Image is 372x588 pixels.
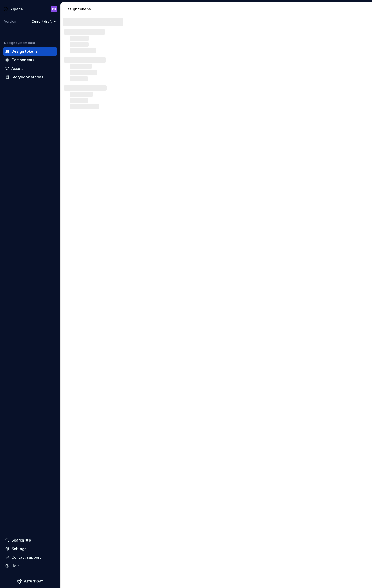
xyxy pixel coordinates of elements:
[3,73,57,81] a: Storybook stories
[3,553,57,562] button: Contact support
[11,49,38,54] div: Design tokens
[32,19,52,24] span: Current draft
[11,538,31,543] div: Search ⌘K
[65,6,123,12] div: Design tokens
[11,57,35,63] div: Components
[10,6,23,12] div: Alpaca
[11,546,26,551] div: Settings
[29,18,58,25] button: Current draft
[11,66,24,71] div: Assets
[3,545,57,553] a: Settings
[4,19,16,24] div: Version
[17,579,43,584] svg: Supernova Logo
[3,536,57,544] button: Search ⌘K
[3,47,57,56] a: Design tokens
[3,64,57,73] a: Assets
[11,555,41,560] div: Contact support
[4,41,35,45] div: Design system data
[3,562,57,570] button: Help
[11,563,20,569] div: Help
[1,3,59,15] button: AlpacaDK
[11,75,43,80] div: Storybook stories
[52,7,56,11] div: DK
[3,56,57,64] a: Components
